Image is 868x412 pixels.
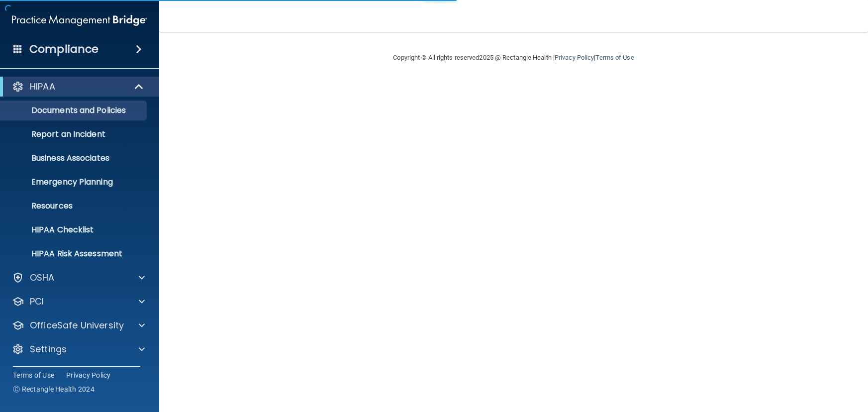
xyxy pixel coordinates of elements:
[30,343,67,355] p: Settings
[12,272,145,284] a: OSHA
[6,153,142,163] p: Business Associates
[30,296,44,308] p: PCI
[12,10,147,30] img: PMB logo
[12,81,144,93] a: HIPAA
[6,201,142,211] p: Resources
[13,370,54,380] a: Terms of Use
[6,225,142,235] p: HIPAA Checklist
[555,54,594,61] a: Privacy Policy
[6,249,142,259] p: HIPAA Risk Assessment
[595,54,634,61] a: Terms of Use
[30,81,55,93] p: HIPAA
[6,105,142,115] p: Documents and Policies
[332,42,695,74] div: Copyright © All rights reserved 2025 @ Rectangle Health | |
[13,384,95,394] span: Ⓒ Rectangle Health 2024
[30,272,55,284] p: OSHA
[12,343,145,355] a: Settings
[12,296,145,308] a: PCI
[12,319,145,331] a: OfficeSafe University
[30,319,124,331] p: OfficeSafe University
[6,177,142,187] p: Emergency Planning
[6,129,142,139] p: Report an Incident
[66,370,111,380] a: Privacy Policy
[29,42,98,56] h4: Compliance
